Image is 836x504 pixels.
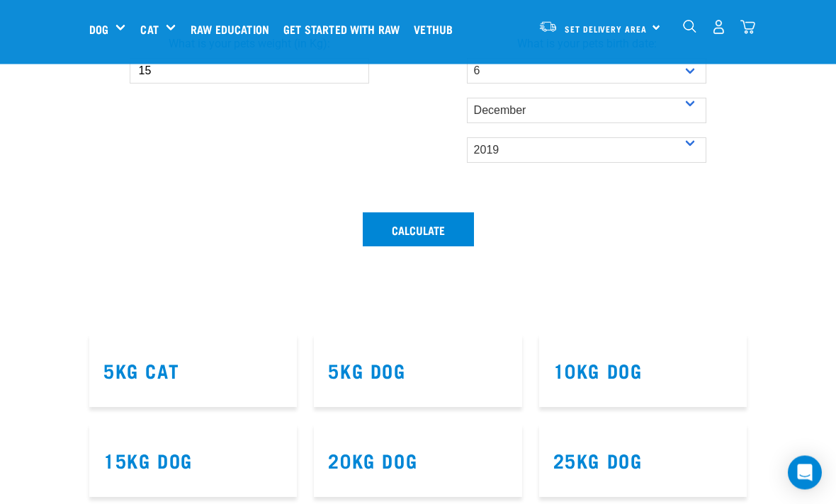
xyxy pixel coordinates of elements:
a: Dog [89,21,108,38]
a: Get started with Raw [280,1,410,57]
a: 5kg Dog [328,365,405,376]
div: Open Intercom Messenger [788,456,822,490]
a: Raw Education [187,1,280,57]
img: home-icon@2x.png [740,20,755,35]
button: Calculate [363,213,474,247]
a: 25kg Dog [553,455,643,466]
img: van-moving.png [538,21,558,33]
a: 5kg Cat [103,365,179,376]
a: Vethub [410,1,463,57]
a: 20kg Dog [328,455,417,466]
img: home-icon-1@2x.png [683,20,696,33]
img: user.png [711,20,726,35]
span: Set Delivery Area [565,26,647,31]
a: 15kg Dog [103,455,193,466]
a: Cat [140,21,158,38]
a: 10kg Dog [553,365,643,376]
